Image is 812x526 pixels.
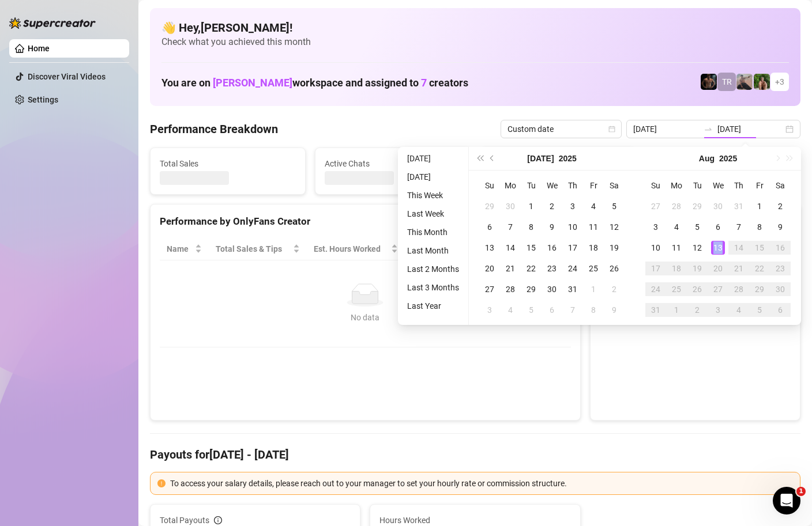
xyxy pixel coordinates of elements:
span: Chat Conversion [486,243,555,255]
span: to [704,124,713,134]
span: [PERSON_NAME] [213,77,292,89]
h1: You are on workspace and assigned to creators [161,77,468,89]
th: Chat Conversion [479,238,571,260]
span: Check what you achieved this month [161,36,789,48]
span: info-circle [214,516,222,524]
h4: 👋 Hey, [PERSON_NAME] ! [161,20,789,36]
span: Total Sales [160,157,296,170]
span: Messages Sent [490,157,626,170]
div: To access your salary details, please reach out to your manager to set your hourly rate or commis... [170,477,793,490]
a: Discover Viral Videos [28,72,106,81]
img: logo-BBDzfeDw.svg [9,17,96,29]
span: Custom date [507,120,615,138]
th: Sales / Hour [405,238,479,260]
span: 7 [421,77,427,89]
div: Sales by OnlyFans Creator [600,214,791,229]
img: LC [736,74,753,90]
div: Est. Hours Worked [314,243,389,255]
img: Trent [701,74,717,90]
input: End date [717,123,783,135]
span: 1 [796,487,806,496]
a: Home [28,44,50,53]
th: Name [160,238,209,260]
th: Total Sales & Tips [209,238,306,260]
input: Start date [633,123,699,135]
span: Sales / Hour [412,243,463,255]
h4: Payouts for [DATE] - [DATE] [150,446,800,463]
span: swap-right [704,124,713,134]
span: Active Chats [325,157,461,170]
span: Name [167,243,193,255]
img: Nathaniel [754,74,770,90]
iframe: Intercom live chat [773,487,800,514]
span: TR [722,75,732,88]
span: + 3 [775,75,784,88]
a: Settings [28,95,58,104]
div: No data [171,311,559,324]
span: Total Sales & Tips [216,243,290,255]
div: Performance by OnlyFans Creator [160,214,571,229]
span: calendar [608,126,615,133]
span: exclamation-circle [157,479,166,487]
h4: Performance Breakdown [150,121,278,137]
